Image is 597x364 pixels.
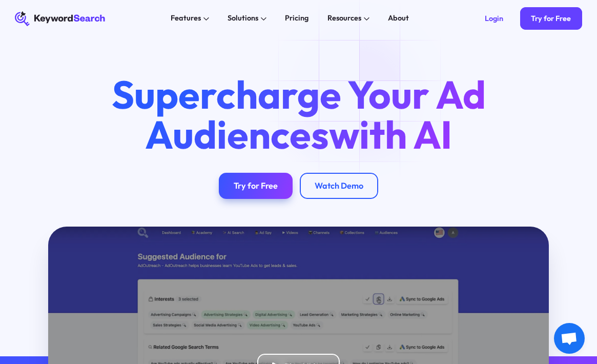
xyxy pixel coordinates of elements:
a: About [382,11,415,26]
a: Pricing [280,11,315,26]
div: Watch Demo [315,180,363,191]
span: with AI [329,110,452,159]
div: Features [171,13,201,24]
div: Login [485,14,503,23]
div: Pricing [285,13,308,24]
div: About [388,13,409,24]
h1: Supercharge Your Ad Audiences [95,74,503,154]
div: Resources [327,13,361,24]
a: Login [474,7,514,29]
div: Try for Free [234,180,278,191]
div: Open chat [554,323,585,354]
a: Try for Free [219,173,293,199]
div: Solutions [228,13,258,24]
a: Try for Free [520,7,582,29]
div: Try for Free [531,14,571,23]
